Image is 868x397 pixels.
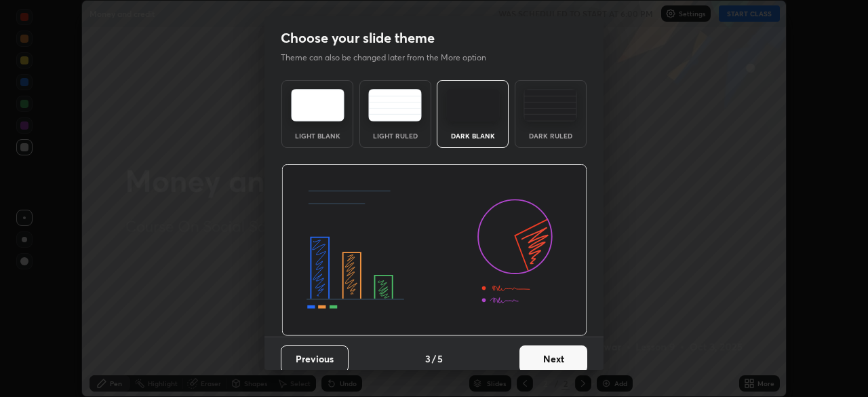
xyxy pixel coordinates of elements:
img: darkTheme.f0cc69e5.svg [446,89,500,121]
h4: 5 [437,352,443,366]
div: Light Blank [290,132,344,139]
img: lightRuledTheme.5fabf969.svg [368,89,422,121]
img: darkRuledTheme.de295e13.svg [524,89,577,121]
button: Previous [281,345,349,373]
img: darkThemeBanner.d06ce4a2.svg [281,164,587,337]
div: Dark Blank [446,132,500,139]
h4: 3 [425,352,431,366]
button: Next [519,345,587,373]
div: Light Ruled [368,132,422,139]
h2: Choose your slide theme [281,29,435,47]
h4: / [432,352,436,366]
p: Theme can also be changed later from the More option [281,52,500,64]
img: lightTheme.e5ed3b09.svg [291,89,344,121]
div: Dark Ruled [524,132,578,139]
